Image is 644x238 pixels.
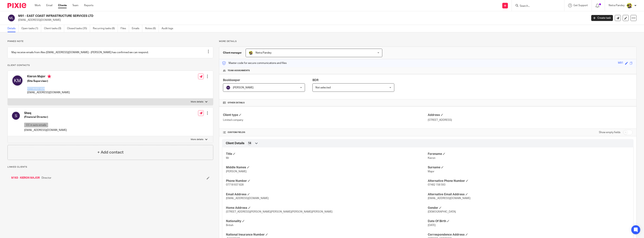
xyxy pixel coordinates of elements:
span: [EMAIL_ADDRESS][DOMAIN_NAME] [226,197,269,200]
a: Audit logs [162,25,176,32]
span: BDR [312,79,318,82]
span: Not selected [315,86,331,89]
span: 07718 937 828 [226,184,244,186]
p: [EMAIL_ADDRESS][DOMAIN_NAME] [24,128,67,132]
a: Files [121,25,129,32]
span: [PERSON_NAME] [233,86,253,89]
span: [PERSON_NAME] [226,170,247,173]
h4: Home Address [226,206,428,210]
span: 14 [248,141,251,145]
p: More details [191,138,203,141]
p: More details [219,40,637,43]
a: Details [7,25,19,32]
img: Netra-New-Starbridge-Yellow.jpg [249,51,253,55]
h4: Title [226,152,428,156]
a: Email [46,4,52,7]
h4: Surname [428,166,630,169]
img: Netra-New-Starbridge-Yellow.jpg [626,3,632,9]
h2: M91 - EAST COAST INFRASTRUCTURE SERVICES LTD [18,14,472,18]
p: Master code for secure communications and files [222,61,287,65]
p: Netra Pandey [609,4,625,7]
span: [DATE] [428,224,436,227]
span: Director [42,176,51,180]
h4: Correspondence Address [428,233,630,237]
a: M163 - KIERON MAJOR [11,176,40,180]
span: [EMAIL_ADDRESS][DOMAIN_NAME] [428,197,470,200]
span: Bookkeeper [223,79,240,82]
img: svg%3E [11,75,23,87]
a: Notes (6) [145,25,159,32]
h4: Date Of Birth [428,219,630,223]
h4: Address [428,113,633,117]
h5: (Financial Director) [24,115,67,119]
p: Limited company [223,118,428,122]
h4: Sheq [24,111,67,115]
h4: Gender [428,206,630,210]
p: More details [191,100,203,103]
img: svg%3E [7,14,15,22]
p: [STREET_ADDRESS] [428,118,633,122]
span: [STREET_ADDRESS][PERSON_NAME][PERSON_NAME][PERSON_NAME][PERSON_NAME] [226,210,332,213]
h4: Middle Names [226,166,428,169]
input: Search [519,4,553,8]
h3: Client manager [223,51,242,55]
a: Reports [84,4,93,7]
a: Work [35,4,41,7]
label: Show empty fields [599,131,620,134]
a: Open tasks (1) [21,25,41,32]
span: Get Support [573,4,588,7]
img: svg%3E [11,111,20,120]
span: Other details [228,101,245,104]
h4: Alternative Phone Number [428,179,630,183]
img: svg%3E [226,85,230,90]
h4: CUSTOM FIELDS [223,131,428,134]
a: Team [72,4,78,7]
h4: Forename [428,152,630,156]
img: Pixie [7,3,26,8]
span: British [226,224,233,227]
h4: Nationality [226,219,428,223]
div: M91 [618,61,623,65]
p: [EMAIL_ADDRESS][DOMAIN_NAME] [27,91,70,94]
p: CC in auto emails [24,123,48,127]
a: Emails [132,25,142,32]
h4: Alternative Email Address [428,192,630,196]
span: Mr [226,157,229,159]
h4: + Add contact [97,149,124,155]
h4: Email Address [226,192,428,196]
span: Major [428,170,434,173]
p: [EMAIL_ADDRESS][DOMAIN_NAME] [18,18,586,22]
a: Create task [591,15,613,21]
a: Client tasks (0) [44,25,64,32]
span: Client Details [226,141,244,145]
h5: (Site Supervisor) [27,79,70,83]
h4: Client type [223,113,428,117]
span: [DEMOGRAPHIC_DATA] [428,210,456,213]
span: Netra Pandey [256,51,271,54]
h4: Phone Number [226,179,428,183]
p: Pinned note [7,40,213,43]
h4: Kieron Major [27,75,70,79]
span: Team assignments [228,69,250,72]
i: Primary [47,75,51,78]
a: Closed tasks (35) [67,25,90,32]
p: Linked clients [7,166,213,169]
p: Client contacts [7,64,213,67]
a: Clients [58,4,67,7]
p: 07718 937 828 [27,87,70,91]
span: 07482 158 593 [428,184,445,186]
span: Kieron [428,157,435,159]
h4: National Insurance Number [226,233,428,237]
a: Recurring tasks (8) [93,25,118,32]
